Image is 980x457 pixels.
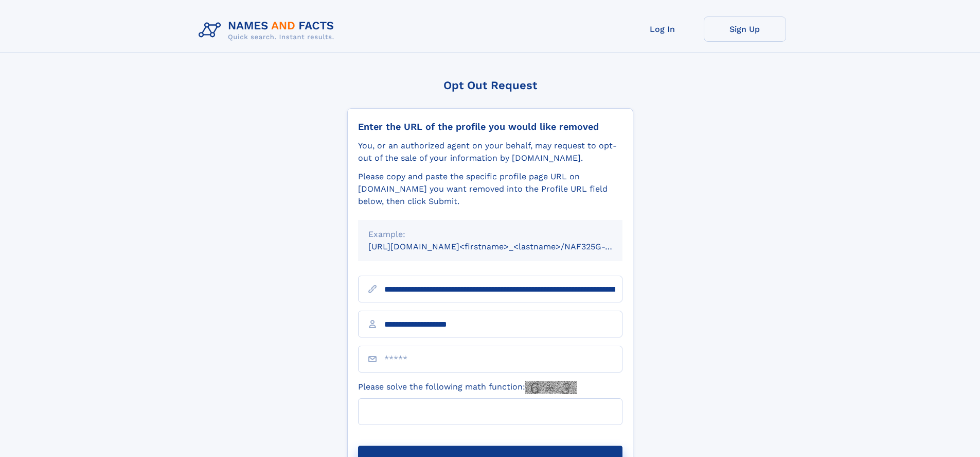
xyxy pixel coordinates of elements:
[358,171,622,208] div: Please copy and paste the specific profile page URL on [DOMAIN_NAME] you want removed into the Pr...
[358,381,577,394] label: Please solve the following math function:
[704,16,786,42] a: Sign Up
[358,121,622,132] div: Enter the URL of the profile you would like removed
[621,16,704,42] a: Log In
[194,16,343,44] img: Logo Names and Facts
[368,242,642,251] small: [URL][DOMAIN_NAME]<firstname>_<lastname>/NAF325G-xxxxxxxx
[358,140,622,164] div: You, or an authorized agent on your behalf, may request to opt-out of the sale of your informatio...
[347,79,633,92] div: Opt Out Request
[368,228,612,241] div: Example:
